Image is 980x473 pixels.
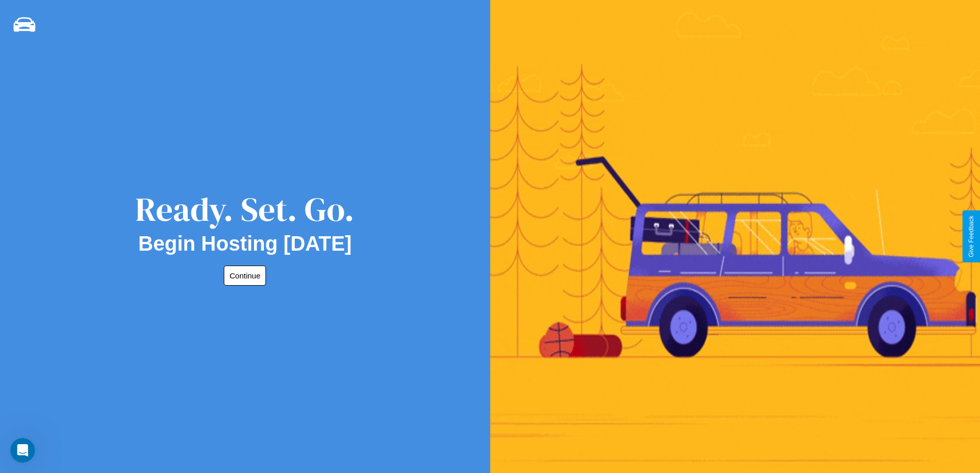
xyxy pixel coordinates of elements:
div: Ready. Set. Go. [135,186,354,232]
button: Continue [224,266,266,286]
iframe: Intercom live chat [10,438,35,463]
h2: Begin Hosting [DATE] [138,232,352,255]
div: Give Feedback [968,216,975,257]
